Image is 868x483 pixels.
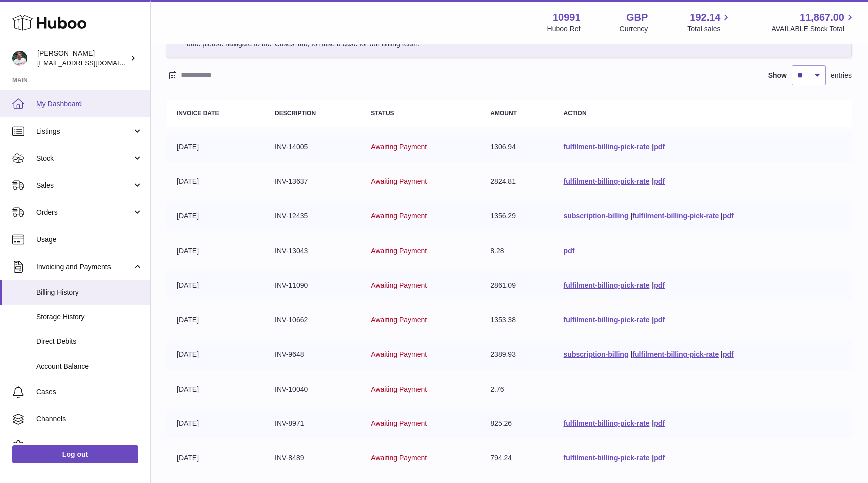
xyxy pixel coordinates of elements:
[652,419,654,427] span: |
[371,247,427,255] span: Awaiting Payment
[371,454,427,462] span: Awaiting Payment
[36,99,143,109] span: My Dashboard
[652,177,654,185] span: |
[652,454,654,462] span: |
[480,340,553,370] td: 2389.93
[480,132,553,162] td: 1306.94
[371,316,427,324] span: Awaiting Payment
[564,454,650,462] a: fulfilment-billing-pick-rate
[265,271,361,300] td: INV-11090
[652,316,654,324] span: |
[265,167,361,196] td: INV-13637
[371,143,427,151] span: Awaiting Payment
[654,143,665,151] a: pdf
[652,143,654,151] span: |
[654,177,665,185] a: pdf
[771,11,856,34] a: 11,867.00 AVAILABLE Stock Total
[12,445,138,463] a: Log out
[721,212,723,220] span: |
[654,454,665,462] a: pdf
[265,409,361,438] td: INV-8971
[37,59,148,67] span: [EMAIL_ADDRESS][DOMAIN_NAME]
[167,409,265,438] td: [DATE]
[480,271,553,300] td: 2861.09
[265,375,361,404] td: INV-10040
[480,409,553,438] td: 825.26
[771,24,856,34] span: AVAILABLE Stock Total
[265,132,361,162] td: INV-14005
[36,312,143,322] span: Storage History
[480,167,553,196] td: 2824.81
[37,49,128,68] div: [PERSON_NAME]
[630,350,632,358] span: |
[265,443,361,473] td: INV-8489
[36,181,132,190] span: Sales
[371,385,427,393] span: Awaiting Payment
[480,236,553,266] td: 8.28
[36,262,132,272] span: Invoicing and Payments
[167,132,265,162] td: [DATE]
[620,24,648,34] div: Currency
[177,110,219,117] strong: Invoice Date
[626,11,648,24] strong: GBP
[36,235,143,245] span: Usage
[167,271,265,300] td: [DATE]
[654,419,665,427] a: pdf
[630,212,632,220] span: |
[36,361,143,371] span: Account Balance
[654,281,665,289] a: pdf
[480,201,553,231] td: 1356.29
[564,247,575,255] a: pdf
[167,443,265,473] td: [DATE]
[167,201,265,231] td: [DATE]
[721,350,723,358] span: |
[690,11,720,24] span: 192.14
[265,340,361,370] td: INV-9648
[768,71,787,80] label: Show
[371,177,427,185] span: Awaiting Payment
[831,71,852,80] span: entries
[371,110,394,117] strong: Status
[36,387,143,397] span: Cases
[564,212,629,220] a: subscription-billing
[723,350,734,358] a: pdf
[167,340,265,370] td: [DATE]
[632,350,719,358] a: fulfilment-billing-pick-rate
[553,11,581,24] strong: 10991
[564,281,650,289] a: fulfilment-billing-pick-rate
[36,127,132,136] span: Listings
[654,316,665,324] a: pdf
[36,154,132,163] span: Stock
[36,414,143,424] span: Channels
[265,305,361,335] td: INV-10662
[564,110,587,117] strong: Action
[371,212,427,220] span: Awaiting Payment
[723,212,734,220] a: pdf
[687,11,732,34] a: 192.14 Total sales
[36,208,132,217] span: Orders
[12,51,27,66] img: timshieff@gmail.com
[480,443,553,473] td: 794.24
[800,11,844,24] span: 11,867.00
[167,167,265,196] td: [DATE]
[371,350,427,358] span: Awaiting Payment
[564,316,650,324] a: fulfilment-billing-pick-rate
[564,143,650,151] a: fulfilment-billing-pick-rate
[36,441,143,451] span: Settings
[36,337,143,346] span: Direct Debits
[632,212,719,220] a: fulfilment-billing-pick-rate
[265,236,361,266] td: INV-13043
[480,305,553,335] td: 1353.38
[167,375,265,404] td: [DATE]
[275,110,316,117] strong: Description
[480,375,553,404] td: 2.76
[265,201,361,231] td: INV-12435
[36,288,143,297] span: Billing History
[547,24,581,34] div: Huboo Ref
[564,177,650,185] a: fulfilment-billing-pick-rate
[687,24,732,34] span: Total sales
[564,419,650,427] a: fulfilment-billing-pick-rate
[371,281,427,289] span: Awaiting Payment
[371,419,427,427] span: Awaiting Payment
[652,281,654,289] span: |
